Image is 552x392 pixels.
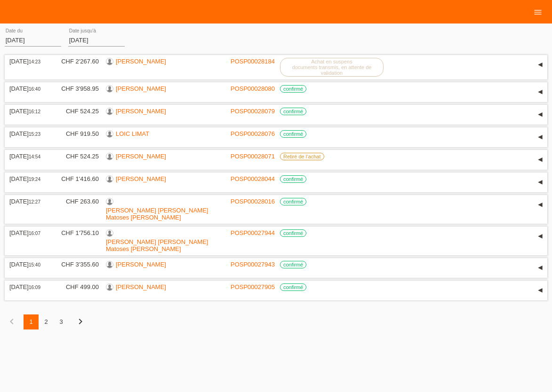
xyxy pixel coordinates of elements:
[533,108,547,122] div: étendre/coller
[9,283,47,290] div: [DATE]
[54,314,69,329] div: 3
[231,229,275,236] a: POSP00027944
[29,132,40,137] span: 15:23
[533,85,547,99] div: étendre/coller
[533,175,547,189] div: étendre/coller
[280,283,306,291] label: confirmé
[116,153,166,160] a: [PERSON_NAME]
[533,8,543,17] i: menu
[9,58,47,65] div: [DATE]
[54,175,99,182] div: CHF 1'416.60
[9,108,47,115] div: [DATE]
[9,261,47,268] div: [DATE]
[533,58,547,72] div: étendre/coller
[9,229,47,236] div: [DATE]
[533,198,547,212] div: étendre/coller
[54,58,99,65] div: CHF 2'267.60
[116,261,166,268] a: [PERSON_NAME]
[54,229,99,236] div: CHF 1'756.10
[39,314,54,329] div: 2
[9,153,47,160] div: [DATE]
[116,175,166,182] a: [PERSON_NAME]
[231,261,275,268] a: POSP00027943
[6,316,17,327] i: chevron_left
[116,58,166,65] a: [PERSON_NAME]
[54,153,99,160] div: CHF 524.25
[29,231,40,236] span: 16:07
[116,108,166,115] a: [PERSON_NAME]
[231,175,275,182] a: POSP00028044
[280,175,306,183] label: confirmé
[29,109,40,114] span: 16:12
[280,198,306,205] label: confirmé
[29,262,40,267] span: 15:40
[280,153,324,160] label: Retiré de l‘achat
[231,153,275,160] a: POSP00028071
[533,130,547,144] div: étendre/coller
[231,130,275,137] a: POSP00028076
[533,229,547,243] div: étendre/coller
[24,314,39,329] div: 1
[106,238,208,252] a: [PERSON_NAME] [PERSON_NAME] Matoses [PERSON_NAME]
[29,59,40,64] span: 14:23
[54,85,99,92] div: CHF 3'958.95
[54,108,99,115] div: CHF 524.25
[9,198,47,205] div: [DATE]
[533,283,547,298] div: étendre/coller
[54,130,99,137] div: CHF 919.50
[9,130,47,137] div: [DATE]
[280,130,306,138] label: confirmé
[116,130,149,137] a: LOIC LIMAT
[231,85,275,92] a: POSP00028080
[54,198,99,205] div: CHF 263.60
[9,175,47,182] div: [DATE]
[106,207,208,221] a: [PERSON_NAME] [PERSON_NAME] Matoses [PERSON_NAME]
[116,283,166,290] a: [PERSON_NAME]
[231,108,275,115] a: POSP00028079
[280,108,306,115] label: confirmé
[29,86,40,92] span: 16:40
[29,285,40,290] span: 16:09
[231,58,275,65] a: POSP00028184
[54,261,99,268] div: CHF 3'355.60
[280,58,384,77] label: Achat en suspens documents transmis, en attente de validation
[533,153,547,167] div: étendre/coller
[29,177,40,182] span: 19:24
[29,199,40,204] span: 12:27
[231,198,275,205] a: POSP00028016
[29,154,40,159] span: 14:54
[9,85,47,92] div: [DATE]
[116,85,166,92] a: [PERSON_NAME]
[280,229,306,237] label: confirmé
[75,316,86,327] i: chevron_right
[54,283,99,290] div: CHF 499.00
[533,261,547,275] div: étendre/coller
[231,283,275,290] a: POSP00027905
[528,9,547,15] a: menu
[280,261,306,268] label: confirmé
[280,85,306,93] label: confirmé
